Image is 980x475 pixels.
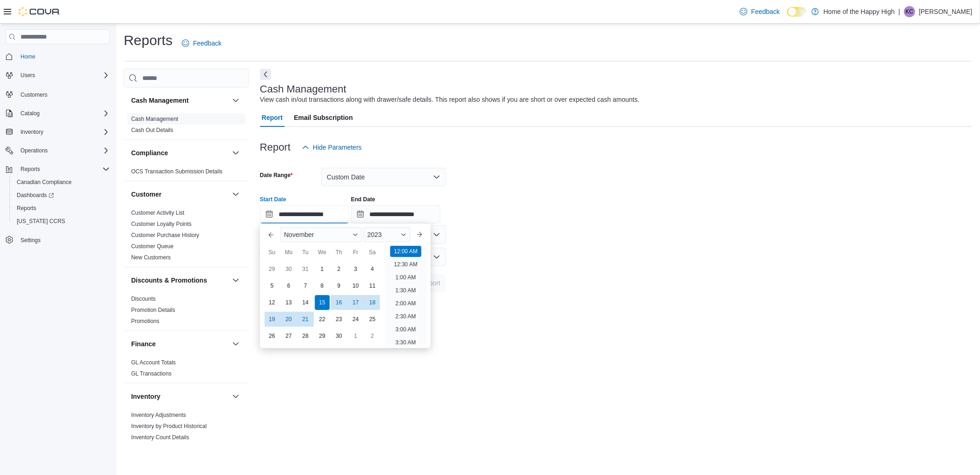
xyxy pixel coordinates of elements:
div: day-23 [332,312,347,327]
span: Canadian Compliance [13,177,110,188]
button: Customers [2,87,113,101]
div: Compliance [124,166,249,181]
div: day-18 [365,295,380,310]
input: Press the down key to enter a popover containing a calendar. Press the escape key to close the po... [260,205,349,224]
span: Customer Loyalty Points [131,220,192,228]
span: Home [20,53,35,60]
span: Inventory Adjustments [131,411,186,419]
div: day-7 [298,278,313,293]
a: GL Transactions [131,370,172,377]
button: Operations [17,145,52,156]
span: KC [906,6,914,17]
label: Start Date [260,196,287,203]
a: Cash Management [131,116,178,122]
div: Mo [281,245,296,260]
button: Reports [2,163,113,176]
a: Customer Activity List [131,210,185,216]
button: Customer [131,190,228,199]
div: day-12 [265,295,280,310]
span: Cash Management [131,115,178,123]
span: Customer Purchase History [131,231,200,239]
a: Promotion Details [131,307,175,313]
span: Feedback [751,7,780,16]
button: Cash Management [230,95,241,106]
div: Discounts & Promotions [124,293,249,330]
div: day-5 [265,278,280,293]
div: Customer [124,207,249,267]
div: day-3 [348,262,363,277]
span: Email Subscription [294,108,353,127]
div: day-22 [315,312,330,327]
button: Open list of options [433,253,440,261]
div: day-1 [348,329,363,343]
div: Button. Open the year selector. 2023 is currently selected. [364,227,410,242]
a: Customer Purchase History [131,232,200,238]
a: Feedback [736,2,783,21]
div: We [315,245,330,260]
a: New Customers [131,254,171,261]
button: Catalog [17,108,43,119]
div: day-29 [265,262,280,277]
a: Reports [13,203,40,214]
span: Inventory [17,126,110,138]
a: Inventory Adjustments [131,412,186,418]
h3: Cash Management [131,96,189,105]
span: Users [17,70,110,81]
div: day-24 [348,312,363,327]
a: Inventory by Product Historical [131,423,207,429]
div: day-15 [315,295,330,310]
div: day-27 [281,329,296,343]
span: Promotion Details [131,306,175,314]
button: Previous Month [264,227,279,242]
div: Button. Open the month selector. November is currently selected. [280,227,362,242]
span: Reports [13,203,110,214]
span: Customer Queue [131,243,173,250]
li: 12:30 AM [390,259,421,270]
a: Settings [17,235,44,246]
div: day-10 [348,278,363,293]
label: Date Range [260,172,293,179]
button: Users [17,70,39,81]
button: Compliance [131,148,228,158]
span: Inventory [20,128,43,136]
div: day-14 [298,295,313,310]
span: Washington CCRS [13,216,110,227]
a: OCS Transaction Submission Details [131,168,223,175]
a: Home [17,51,39,62]
span: Customers [20,91,47,99]
button: Inventory [230,391,241,402]
div: View cash in/out transactions along with drawer/safe details. This report also shows if you are s... [260,95,640,105]
a: Discounts [131,296,156,302]
button: [US_STATE] CCRS [9,215,113,228]
div: day-2 [365,329,380,343]
nav: Complex example [6,46,110,271]
div: day-8 [315,278,330,293]
ul: Time [385,246,427,344]
button: Home [2,50,113,63]
span: Report [262,108,283,127]
button: Users [2,69,113,82]
div: day-4 [365,262,380,277]
div: day-6 [281,278,296,293]
div: day-1 [315,262,330,277]
button: Finance [131,339,228,349]
div: Finance [124,357,249,383]
div: Kristin Coady [904,6,915,17]
span: Catalog [17,108,110,119]
span: 2023 [367,231,382,238]
h3: Discounts & Promotions [131,276,207,285]
button: Custom Date [321,168,446,186]
input: Press the down key to open a popover containing a calendar. [351,205,440,224]
div: day-13 [281,295,296,310]
li: 3:30 AM [392,337,420,348]
a: Dashboards [13,190,58,201]
div: Fr [348,245,363,260]
li: 3:00 AM [392,324,420,335]
div: day-11 [365,278,380,293]
a: Promotions [131,318,160,324]
p: [PERSON_NAME] [919,6,973,17]
h1: Reports [124,31,173,50]
button: Canadian Compliance [9,176,113,189]
span: GL Account Totals [131,359,176,366]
